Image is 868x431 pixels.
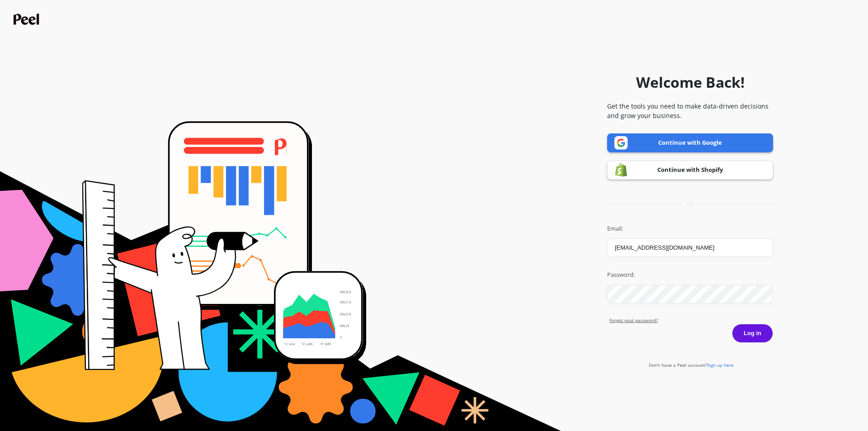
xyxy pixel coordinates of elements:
a: Don't have a Peel account?Sign up here [649,362,734,368]
img: Google logo [614,136,628,150]
h1: Welcome Back! [636,71,745,93]
input: you@example.com [607,238,773,257]
span: Sign up here [707,362,734,368]
a: Forgot yout password? [609,317,773,324]
p: Get the tools you need to make data-driven decisions and grow your business. [607,101,773,120]
div: or [607,201,773,208]
label: Password: [607,270,773,279]
a: Continue with Google [607,133,773,152]
img: Peel [14,14,42,25]
a: Continue with Shopify [607,161,773,180]
img: Shopify logo [614,163,628,177]
label: Email: [607,224,773,233]
button: Log in [732,324,773,343]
